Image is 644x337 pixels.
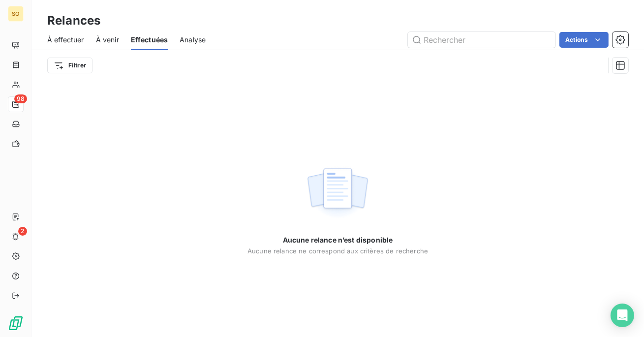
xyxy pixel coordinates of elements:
[559,32,609,48] button: Actions
[96,35,119,45] span: À venir
[247,247,428,255] span: Aucune relance ne correspond aux critères de recherche
[180,35,206,45] span: Analyse
[8,315,24,331] img: Logo LeanPay
[18,227,27,236] span: 2
[611,304,634,327] div: Open Intercom Messenger
[47,12,100,30] h3: Relances
[131,35,168,45] span: Effectuées
[306,163,369,224] img: empty state
[14,94,27,103] span: 98
[8,6,24,22] div: SO
[408,32,555,48] input: Rechercher
[47,58,92,73] button: Filtrer
[47,35,84,45] span: À effectuer
[283,235,393,245] span: Aucune relance n’est disponible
